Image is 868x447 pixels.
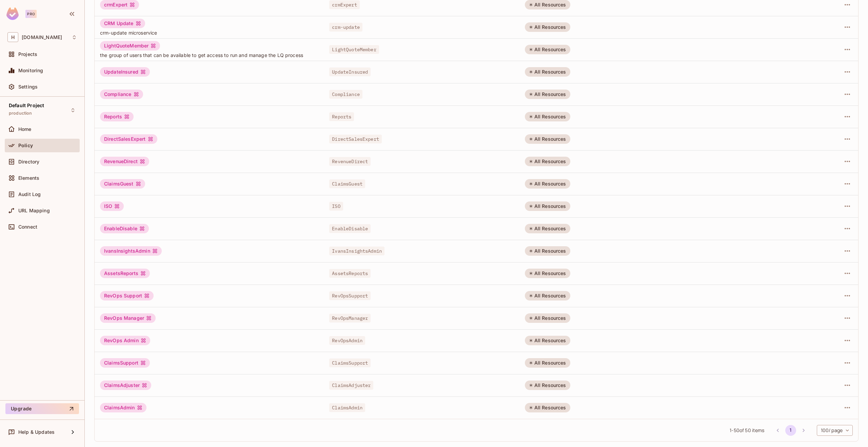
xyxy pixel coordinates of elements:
[100,134,157,144] div: DirectSalesExpert
[525,134,570,144] div: All Resources
[329,381,373,390] span: ClaimsAdjuster
[18,84,38,90] span: Settings
[329,67,371,76] span: UpdateInsured
[18,208,50,213] span: URL Mapping
[18,159,39,164] span: Directory
[525,157,570,166] div: All Resources
[525,179,570,189] div: All Resources
[100,403,146,412] div: ClaimsAdmin
[329,157,371,166] span: RevenueDirect
[525,246,570,256] div: All Resources
[525,67,570,77] div: All Resources
[9,111,32,116] span: production
[100,381,151,390] div: ClaimsAdjuster
[785,425,796,436] button: page 1
[18,127,32,132] span: Home
[771,425,810,436] nav: pagination navigation
[18,175,39,181] span: Elements
[329,314,371,323] span: RevOpsManager
[100,30,318,36] span: crm-update microservice
[329,224,371,233] span: EnableDisable
[329,112,354,121] span: Reports
[25,10,37,18] div: Pro
[18,429,55,435] span: Help & Updates
[9,103,44,108] span: Default Project
[100,179,145,189] div: ClaimsGuest
[525,291,570,300] div: All Resources
[329,45,379,54] span: LightQuoteMember
[525,403,570,412] div: All Resources
[7,32,18,42] span: H
[100,41,160,51] div: LightQuoteMember
[18,143,33,148] span: Policy
[525,269,570,278] div: All Resources
[6,7,19,20] img: SReyMgAAAABJRU5ErkJggg==
[100,112,134,121] div: Reports
[100,291,154,300] div: RevOps Support
[100,246,162,256] div: IvansInsightsAdmin
[100,336,150,345] div: RevOps Admin
[525,201,570,211] div: All Resources
[100,224,149,233] div: EnableDisable
[525,358,570,368] div: All Resources
[100,157,149,166] div: RevenueDirect
[525,45,570,54] div: All Resources
[329,23,362,32] span: crm-update
[18,224,37,230] span: Connect
[329,403,365,412] span: ClaimsAdmin
[100,269,150,278] div: AssetsReports
[329,135,382,143] span: DirectSalesExpert
[730,427,764,434] span: 1 - 50 of 50 items
[329,179,365,188] span: ClaimsGuest
[100,52,318,58] span: the group of users that can be available to get access to run and manage the LQ process
[100,19,145,28] div: CRM Update
[100,201,124,211] div: ISO
[18,52,37,57] span: Projects
[817,425,853,436] div: 100 / page
[525,313,570,323] div: All Resources
[329,336,365,345] span: RevOpsAdmin
[100,313,156,323] div: RevOps Manager
[329,247,384,255] span: IvansInsightsAdmin
[329,358,371,367] span: ClaimsSupport
[525,112,570,121] div: All Resources
[525,381,570,390] div: All Resources
[100,90,143,99] div: Compliance
[18,192,41,197] span: Audit Log
[525,22,570,32] div: All Resources
[525,90,570,99] div: All Resources
[525,224,570,233] div: All Resources
[100,67,150,77] div: UpdateInsured
[329,0,359,9] span: crmExpert
[525,336,570,345] div: All Resources
[22,35,62,40] span: Workspace: honeycombinsurance.com
[100,358,150,368] div: ClaimsSupport
[329,90,362,99] span: Compliance
[18,68,43,73] span: Monitoring
[329,202,343,211] span: ISO
[329,291,371,300] span: RevOpsSupport
[329,269,371,278] span: AssetsReports
[5,403,79,414] button: Upgrade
